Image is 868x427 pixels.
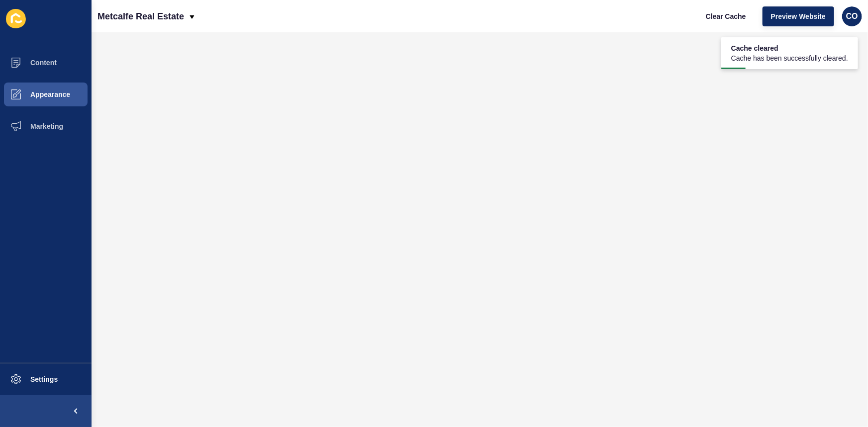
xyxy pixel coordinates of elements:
[763,6,834,26] button: Preview Website
[771,11,826,21] span: Preview Website
[706,11,746,21] span: Clear Cache
[697,6,755,26] button: Clear Cache
[731,53,848,63] span: Cache has been successfully cleared.
[731,43,848,53] span: Cache cleared
[846,11,858,21] span: CO
[97,4,184,29] p: Metcalfe Real Estate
